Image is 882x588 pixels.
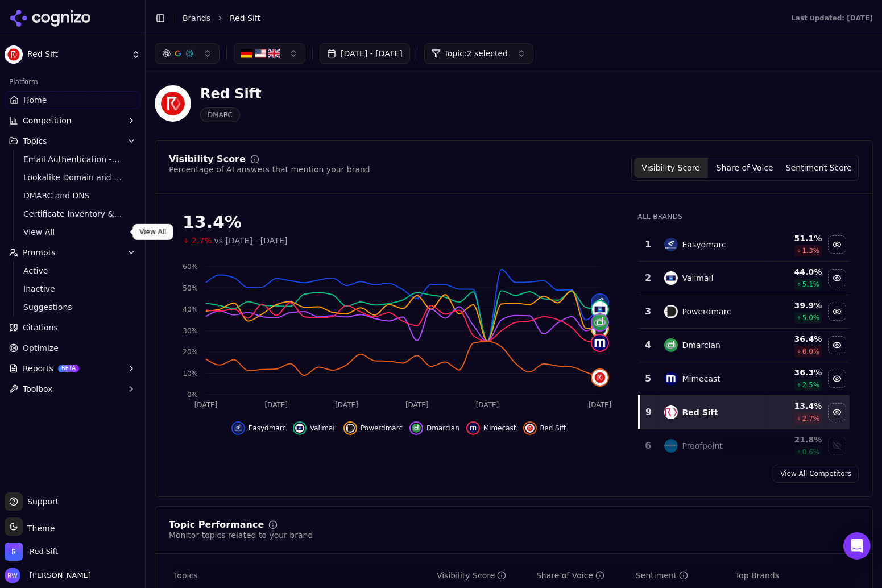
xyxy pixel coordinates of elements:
span: Reports [23,363,53,374]
span: Active [23,265,122,276]
tr: 2valimailValimail44.0%5.1%Hide valimail data [639,262,850,295]
div: Red Sift [200,85,262,103]
button: Hide easydmarc data [231,421,286,435]
tspan: [DATE] [476,401,499,409]
button: Hide mimecast data [466,421,516,435]
tspan: 10% [183,370,198,378]
span: Toolbox [23,383,53,395]
tspan: [DATE] [264,401,288,409]
div: Visibility Score [437,570,506,581]
button: Toolbox [5,380,140,398]
a: Lookalike Domain and Brand Protection [19,169,127,185]
div: 13.4% [183,212,615,233]
span: Certificate Inventory & Monitoring [23,208,122,220]
span: 2.7% [192,235,212,246]
div: 13.4 % [768,400,822,412]
span: vs [DATE] - [DATE] [214,235,288,246]
img: United Kingdom [268,48,280,59]
a: Email Authentication - Top of Funnel [19,151,127,167]
div: Topic Performance [169,520,264,529]
tr: 5mimecastMimecast36.3%2.5%Hide mimecast data [639,362,850,396]
tr: 4dmarcianDmarcian36.4%0.0%Hide dmarcian data [639,329,850,362]
button: Hide dmarcian data [828,336,846,354]
a: Optimize [5,339,140,357]
div: 36.3 % [768,367,822,378]
span: Topics [173,570,198,581]
tspan: 40% [183,305,198,313]
button: Show proofpoint data [828,437,846,455]
img: Red Sift [5,45,23,64]
tspan: 50% [183,284,198,292]
img: dmarcian [592,314,608,330]
div: Mimecast [682,373,720,384]
a: View All [19,224,127,240]
div: Red Sift [682,407,718,418]
button: Competition [5,111,140,130]
span: 2.5 % [802,380,820,390]
img: valimail [592,301,608,317]
div: Last updated: [DATE] [791,14,873,23]
div: Visibility Score [169,155,246,164]
img: powerdmarc [346,424,355,433]
span: 0.0 % [802,347,820,356]
button: Share of Voice [708,158,782,178]
tspan: 20% [183,348,198,356]
img: mimecast [592,335,608,351]
div: 21.8 % [768,434,822,445]
div: Percentage of AI answers that mention your brand [169,164,370,175]
span: Lookalike Domain and Brand Protection [23,172,122,183]
button: Hide dmarcian data [409,421,459,435]
tspan: 30% [183,327,198,335]
div: All Brands [638,212,850,221]
span: DMARC and DNS [23,190,122,201]
div: 51.1 % [768,233,822,244]
span: Dmarcian [426,424,459,433]
span: Red Sift [30,546,58,557]
span: Home [23,94,47,106]
tr: 1easydmarcEasydmarc51.1%1.3%Hide easydmarc data [639,228,850,262]
img: mimecast [664,372,678,386]
span: Powerdmarc [361,424,403,433]
div: Share of Voice [536,570,604,581]
span: Optimize [23,342,59,354]
button: Hide red sift data [523,421,566,435]
div: Platform [5,73,140,91]
span: Topic: 2 selected [444,48,508,59]
img: dmarcian [412,424,421,433]
img: red sift [525,424,535,433]
span: Top Brands [735,570,779,581]
span: Citations [23,322,58,333]
div: 1 [644,238,653,251]
a: Certificate Inventory & Monitoring [19,206,127,222]
img: powerdmarc [664,305,678,318]
div: Valimail [682,272,714,284]
img: Rebecca Warren [5,568,20,583]
div: Proofpoint [682,440,723,452]
span: 5.1 % [802,280,820,289]
tr: 6proofpointProofpoint21.8%0.6%Show proofpoint data [639,429,850,463]
a: View All Competitors [773,465,859,483]
button: Hide powerdmarc data [343,421,403,435]
button: [DATE] - [DATE] [320,43,410,64]
tspan: [DATE] [589,401,612,409]
button: Visibility Score [634,158,708,178]
span: Inactive [23,283,122,295]
button: Open user button [5,568,91,583]
img: dmarcian [664,338,678,352]
span: Theme [23,524,55,533]
span: Email Authentication - Top of Funnel [23,154,122,165]
span: View All [23,226,122,238]
a: Active [19,263,127,279]
span: [PERSON_NAME] [25,570,91,581]
p: View All [139,227,166,237]
div: 39.9 % [768,300,822,311]
img: easydmarc [664,238,678,251]
tspan: 0% [187,391,198,399]
span: Competition [23,115,72,126]
span: Easydmarc [249,424,286,433]
div: 3 [644,305,653,318]
img: mimecast [469,424,478,433]
div: 36.4 % [768,333,822,345]
button: Hide easydmarc data [828,235,846,254]
button: Hide valimail data [293,421,337,435]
